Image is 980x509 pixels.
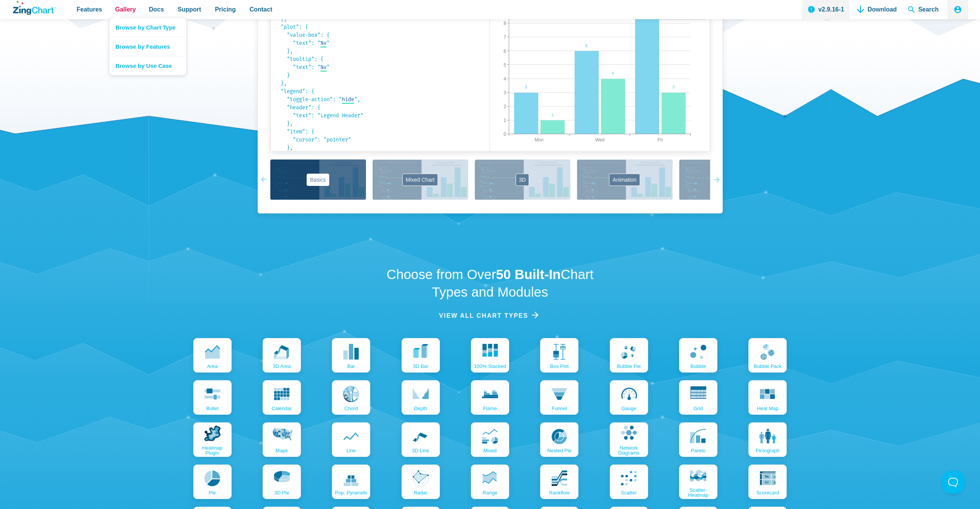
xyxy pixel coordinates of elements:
[274,490,289,495] span: 3D pie
[115,4,136,15] span: Gallery
[679,465,717,499] a: scatter-heatmap
[748,338,787,373] a: bubble pack
[109,18,186,37] a: Browse by Chart Type
[193,338,232,373] a: area
[273,364,291,369] span: 3D area
[672,85,675,89] tspan: 3
[748,422,787,457] a: pictograph
[550,364,568,369] span: box plot
[109,56,186,75] a: Browse by Use Case
[694,406,703,411] span: grid
[552,406,567,411] span: funnel
[679,422,717,457] a: pareto
[679,159,775,200] button: Labels
[483,490,497,495] span: range
[149,4,164,15] span: Docs
[679,338,717,373] a: bubble
[547,448,572,453] span: nested pie
[475,159,570,200] button: 3D
[756,490,779,495] span: scorecard
[206,406,219,411] span: bullet
[942,471,965,494] iframe: Toggle Customer Support
[378,266,602,300] h2: Choose from Over Chart Types and Modules
[193,422,232,457] a: Heatmap Plugin
[193,465,232,499] a: pie
[610,465,648,499] a: scatter
[471,422,509,457] a: mixed
[577,159,673,200] button: Animation
[471,338,509,373] a: 100% Stacked
[540,422,578,457] a: nested pie
[439,310,541,321] a: View all chart Types
[757,406,778,411] span: Heat map
[691,448,706,453] span: pareto
[621,406,636,411] span: gauge
[215,4,235,15] span: Pricing
[483,406,497,411] span: flame
[372,159,468,200] button: Mixed Chart
[263,338,301,373] a: 3D area
[332,465,370,499] a: pop. pyramids
[471,465,509,499] a: range
[342,96,354,103] span: hide
[681,488,715,498] span: scatter-heatmap
[335,490,367,495] span: pop. pyramids
[610,380,648,415] a: gauge
[617,364,641,369] span: bubble pie
[209,490,216,495] span: pie
[496,267,561,282] strong: 50 Built-In
[77,4,102,15] span: Features
[263,380,301,415] a: calendar
[109,37,186,56] a: Browse by Features
[178,4,201,15] span: Support
[439,310,528,321] span: View all chart Types
[345,406,358,411] span: chord
[250,4,273,15] span: Contact
[756,448,779,453] span: pictograph
[263,422,301,457] a: maps
[610,422,648,457] a: Network Diagrams
[748,465,787,499] a: scorecard
[193,380,232,415] a: bullet
[332,422,370,457] a: line
[540,338,578,373] a: box plot
[320,40,327,46] span: %v
[402,465,440,499] a: radar
[276,448,288,453] span: maps
[414,406,427,411] span: depth
[549,490,570,495] span: rankflow
[332,380,370,415] a: chord
[347,364,355,369] span: bar
[402,338,440,373] a: 3D bar
[612,445,646,455] span: Network Diagrams
[263,465,301,499] a: 3D pie
[414,490,427,495] span: radar
[610,338,648,373] a: bubble pie
[13,1,56,15] a: ZingChart Logo. Click to return to the homepage
[754,364,782,369] span: bubble pack
[320,64,327,71] span: %v
[413,364,428,369] span: 3D bar
[679,380,717,415] a: grid
[540,380,578,415] a: funnel
[540,465,578,499] a: rankflow
[207,364,217,369] span: area
[332,338,370,373] a: bar
[748,380,787,415] a: Heat map
[474,364,506,369] span: 100% Stacked
[272,406,292,411] span: calendar
[691,364,706,369] span: bubble
[483,448,497,453] span: mixed
[412,448,429,453] span: 3D line
[346,448,356,453] span: line
[402,380,440,415] a: depth
[195,445,230,455] span: Heatmap Plugin
[621,490,637,495] span: scatter
[471,380,509,415] a: flame
[270,159,366,200] button: Basics
[402,422,440,457] a: 3D line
